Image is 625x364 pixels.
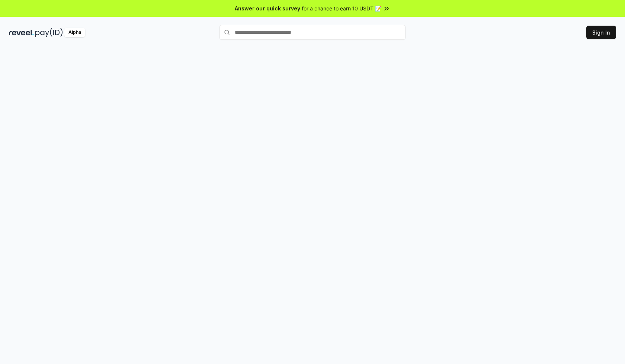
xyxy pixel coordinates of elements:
[586,26,616,39] button: Sign In
[302,4,381,12] span: for a chance to earn 10 USDT 📝
[9,28,34,37] img: reveel_dark
[35,28,63,37] img: pay_id
[235,4,300,12] span: Answer our quick survey
[64,28,85,37] div: Alpha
